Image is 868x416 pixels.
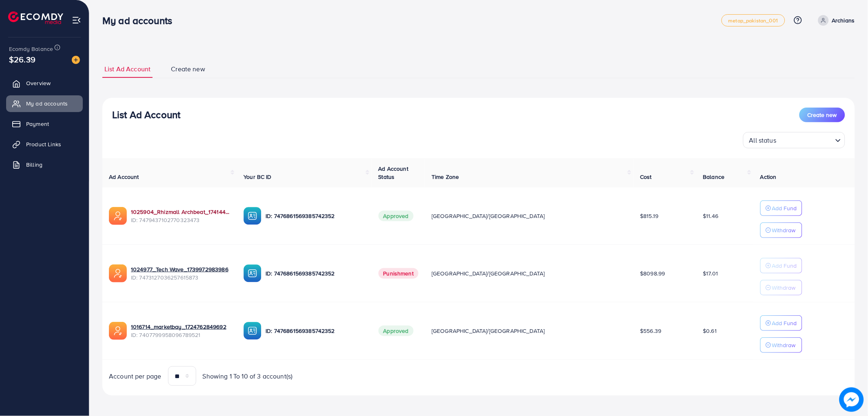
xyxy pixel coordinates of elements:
span: $11.46 [703,212,719,220]
span: All status [748,134,778,146]
span: Ad Account [109,173,139,181]
span: Showing 1 To 10 of 3 account(s) [203,372,293,381]
span: $17.01 [703,269,718,277]
img: ic-ads-acc.e4c84228.svg [109,264,127,282]
button: Add Fund [760,315,802,331]
span: Your BC ID [244,173,272,181]
input: Search for option [779,133,832,146]
span: ID: 7407799958096789521 [131,331,230,339]
span: Cost [640,173,652,181]
button: Create new [799,108,845,122]
img: logo [8,11,63,24]
span: $8098.99 [640,269,665,277]
a: Product Links [6,136,83,152]
a: My ad accounts [6,95,83,112]
span: $556.39 [640,327,662,335]
a: Billing [6,156,83,173]
span: $815.19 [640,212,659,220]
p: Withdraw [772,283,796,293]
span: [GEOGRAPHIC_DATA]/[GEOGRAPHIC_DATA] [432,269,545,277]
img: ic-ba-acc.ded83a64.svg [244,207,261,225]
span: Overview [26,79,51,87]
span: Action [760,173,777,181]
a: Overview [6,75,83,91]
span: Create new [808,111,837,119]
span: ID: 7479437102770323473 [131,216,230,224]
p: ID: 7476861569385742352 [266,211,365,221]
span: Billing [26,161,42,169]
a: 1025904_Rhizmall Archbeat_1741442161001 [131,208,230,216]
a: Payment [6,116,83,132]
a: 1016714_marketbay_1724762849692 [131,323,230,331]
span: Approved [379,326,414,336]
p: Withdraw [772,225,796,235]
img: menu [72,15,81,25]
button: Add Fund [760,200,802,216]
div: <span class='underline'>1016714_marketbay_1724762849692</span></br>7407799958096789521 [131,323,230,339]
img: ic-ads-acc.e4c84228.svg [109,322,127,340]
p: Archians [832,15,855,25]
img: ic-ba-acc.ded83a64.svg [244,264,261,282]
p: ID: 7476861569385742352 [266,269,365,278]
div: Search for option [743,132,845,148]
span: Payment [26,120,49,128]
a: Archians [815,15,855,26]
a: metap_pakistan_001 [722,14,785,26]
p: ID: 7476861569385742352 [266,326,365,336]
span: Product Links [26,140,61,148]
img: image [839,387,864,412]
button: Withdraw [760,280,802,295]
img: ic-ads-acc.e4c84228.svg [109,207,127,225]
span: Time Zone [432,173,459,181]
img: ic-ba-acc.ded83a64.svg [244,322,261,340]
span: [GEOGRAPHIC_DATA]/[GEOGRAPHIC_DATA] [432,327,545,335]
span: Create new [171,64,205,74]
h3: My ad accounts [102,15,179,26]
span: List Ad Account [104,64,151,74]
span: Account per page [109,372,162,381]
span: Balance [703,173,725,181]
span: Punishment [379,268,419,279]
img: image [72,56,80,64]
a: 1024977_Tech Wave_1739972983986 [131,265,230,273]
p: Add Fund [772,203,797,213]
p: Add Fund [772,318,797,328]
span: metap_pakistan_001 [728,18,778,23]
div: <span class='underline'>1024977_Tech Wave_1739972983986</span></br>7473127036257615873 [131,265,230,282]
span: $26.39 [9,53,35,65]
button: Withdraw [760,222,802,238]
span: ID: 7473127036257615873 [131,273,230,282]
span: Ad Account Status [379,165,409,181]
h3: List Ad Account [112,109,180,121]
span: Ecomdy Balance [9,45,53,53]
p: Add Fund [772,261,797,271]
span: $0.61 [703,327,717,335]
span: [GEOGRAPHIC_DATA]/[GEOGRAPHIC_DATA] [432,212,545,220]
button: Withdraw [760,337,802,353]
span: My ad accounts [26,99,68,108]
button: Add Fund [760,258,802,273]
span: Approved [379,211,414,221]
p: Withdraw [772,340,796,350]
